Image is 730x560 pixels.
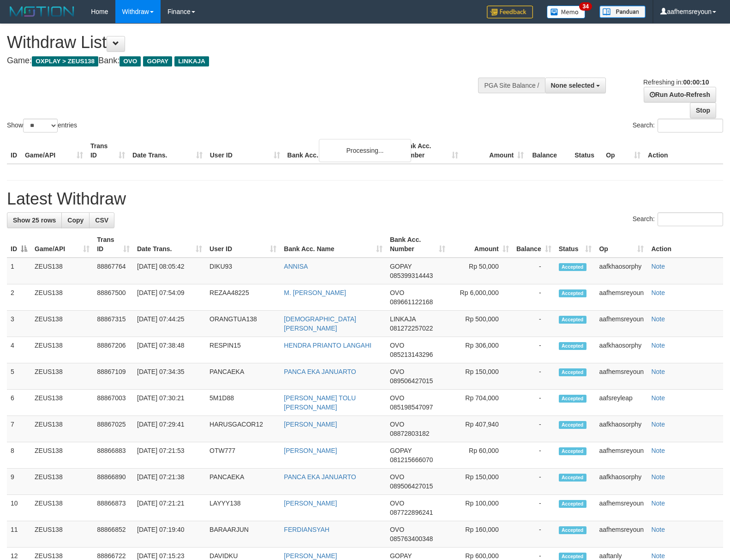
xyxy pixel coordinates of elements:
th: Bank Acc. Number [396,138,462,164]
a: Show 25 rows [7,212,62,228]
a: Note [651,342,665,349]
td: 88867109 [93,363,133,390]
div: Processing... [319,139,411,162]
span: OVO [390,289,404,296]
a: Note [651,263,665,270]
td: BARAARJUN [206,521,280,548]
td: RESPIN15 [206,337,280,363]
th: Bank Acc. Name: activate to sort column ascending [280,231,386,258]
td: Rp 150,000 [449,469,512,495]
a: Note [651,394,665,402]
span: Refreshing in: [643,78,709,86]
td: ZEUS138 [31,521,93,548]
span: OVO [390,368,404,375]
td: 7 [7,416,31,442]
td: ZEUS138 [31,442,93,469]
a: M. [PERSON_NAME] [284,289,346,296]
input: Search: [658,212,723,226]
td: ZEUS138 [31,390,93,416]
td: 88866873 [93,495,133,521]
td: [DATE] 07:29:41 [133,416,206,442]
th: Status: activate to sort column ascending [555,231,596,258]
span: Accepted [559,474,586,482]
td: [DATE] 07:38:48 [133,337,206,363]
td: 1 [7,258,31,284]
td: Rp 306,000 [449,337,512,363]
a: Note [651,552,665,560]
th: Action [644,138,723,164]
th: Balance [527,138,571,164]
a: Note [651,421,665,428]
span: OXPLAY > ZEUS138 [32,56,98,66]
td: Rp 60,000 [449,442,512,469]
span: None selected [551,82,595,89]
select: Showentries [23,119,58,132]
h4: Game: Bank: [7,56,478,66]
td: 88867206 [93,337,133,363]
td: LAYYY138 [206,495,280,521]
td: [DATE] 07:21:53 [133,442,206,469]
div: PGA Site Balance / [478,78,545,93]
td: HARUSGACOR12 [206,416,280,442]
th: User ID: activate to sort column ascending [206,231,280,258]
a: PANCA EKA JANUARTO [284,473,356,481]
td: 9 [7,469,31,495]
td: - [513,390,555,416]
td: [DATE] 07:21:21 [133,495,206,521]
a: Note [651,289,665,296]
td: ZEUS138 [31,311,93,337]
a: Note [651,473,665,481]
td: Rp 160,000 [449,521,512,548]
td: Rp 50,000 [449,258,512,284]
span: Copy 081272257022 to clipboard [390,325,433,332]
td: 88867500 [93,284,133,311]
a: FERDIANSYAH [284,526,329,533]
a: Note [651,368,665,375]
td: - [513,363,555,390]
td: Rp 704,000 [449,390,512,416]
td: Rp 6,000,000 [449,284,512,311]
span: Accepted [559,526,586,534]
span: Accepted [559,421,586,429]
td: [DATE] 07:34:35 [133,363,206,390]
td: aafkhaosorphy [595,258,647,284]
span: Accepted [559,368,586,376]
td: 88867003 [93,390,133,416]
a: [PERSON_NAME] [284,500,337,507]
th: Bank Acc. Number: activate to sort column ascending [386,231,449,258]
span: Accepted [559,342,586,350]
td: Rp 150,000 [449,363,512,390]
td: ORANGTUA138 [206,311,280,337]
label: Search: [633,119,723,132]
a: Note [651,526,665,533]
td: Rp 407,940 [449,416,512,442]
td: - [513,495,555,521]
a: [PERSON_NAME] [284,421,337,428]
img: panduan.png [599,6,646,18]
td: OTW777 [206,442,280,469]
td: aafkhaosorphy [595,337,647,363]
img: Button%20Memo.svg [547,6,586,18]
td: 88867025 [93,416,133,442]
td: ZEUS138 [31,363,93,390]
td: ZEUS138 [31,258,93,284]
td: 2 [7,284,31,311]
th: Status [571,138,602,164]
a: [DEMOGRAPHIC_DATA][PERSON_NAME] [284,315,356,332]
td: - [513,416,555,442]
span: OVO [390,526,404,533]
td: ZEUS138 [31,416,93,442]
span: Accepted [559,289,586,297]
span: Copy 085763400348 to clipboard [390,535,433,542]
span: Copy 089506427015 to clipboard [390,482,433,490]
td: 10 [7,495,31,521]
td: [DATE] 08:05:42 [133,258,206,284]
td: 5M1D88 [206,390,280,416]
span: GOPAY [390,552,412,560]
span: OVO [120,56,141,66]
td: 4 [7,337,31,363]
span: Accepted [559,500,586,508]
td: [DATE] 07:44:25 [133,311,206,337]
td: aafhemsreyoun [595,495,647,521]
td: PANCAEKA [206,363,280,390]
